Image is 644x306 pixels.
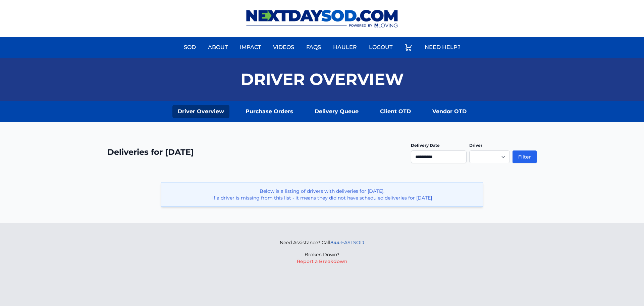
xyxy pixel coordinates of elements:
[236,39,265,55] a: Impact
[309,105,364,118] a: Delivery Queue
[280,239,364,246] p: Need Assistance? Call
[421,39,465,55] a: Need Help?
[280,251,364,258] p: Broken Down?
[330,239,364,246] a: 844-FASTSOD
[365,39,396,55] a: Logout
[172,105,229,118] a: Driver Overview
[107,147,194,158] h2: Deliveries for [DATE]
[411,143,440,148] label: Delivery Date
[167,188,477,201] p: Below is a listing of drivers with deliveries for [DATE]. If a driver is missing from this list -...
[375,105,416,118] a: Client OTD
[302,39,325,55] a: FAQs
[204,39,232,55] a: About
[513,150,537,163] button: Filter
[297,258,347,265] button: Report a Breakdown
[269,39,298,55] a: Videos
[427,105,472,118] a: Vendor OTD
[240,105,299,118] a: Purchase Orders
[240,71,404,87] h1: Driver Overview
[329,39,361,55] a: Hauler
[180,39,200,55] a: Sod
[469,143,482,148] label: Driver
